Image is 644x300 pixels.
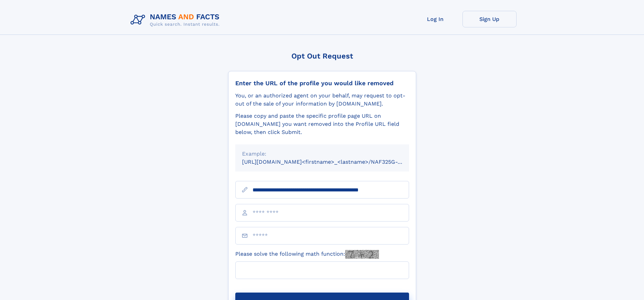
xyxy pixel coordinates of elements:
div: Enter the URL of the profile you would like removed [235,79,409,87]
div: Example: [242,150,402,158]
label: Please solve the following math function: [235,250,379,259]
div: Opt Out Request [228,52,416,60]
a: Log In [408,11,462,27]
div: You, or an authorized agent on your behalf, may request to opt-out of the sale of your informatio... [235,92,409,108]
a: Sign Up [462,11,517,27]
div: Please copy and paste the specific profile page URL on [DOMAIN_NAME] you want removed into the Pr... [235,112,409,136]
small: [URL][DOMAIN_NAME]<firstname>_<lastname>/NAF325G-xxxxxxxx [242,159,422,165]
img: Logo Names and Facts [128,11,225,29]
